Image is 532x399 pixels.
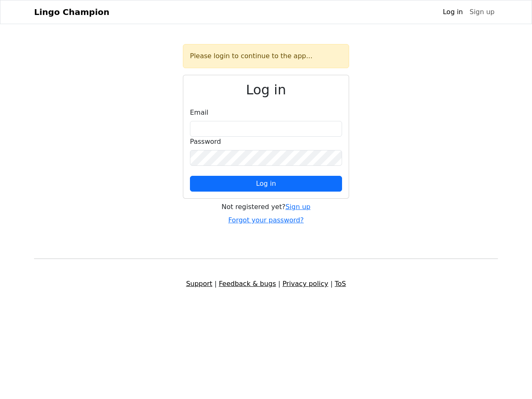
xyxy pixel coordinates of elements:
a: Privacy policy [283,280,328,288]
label: Email [190,108,208,118]
a: Log in [439,4,466,20]
a: ToS [335,280,346,288]
span: Log in [256,180,276,187]
div: Please login to continue to the app... [183,44,349,68]
a: Sign up [286,203,310,211]
div: | | | [29,279,503,289]
a: Support [186,280,212,288]
a: Lingo Champion [34,4,109,20]
a: Sign up [466,4,498,20]
a: Forgot your password? [228,216,304,224]
div: Not registered yet? [183,202,349,212]
a: Feedback & bugs [219,280,276,288]
button: Log in [190,176,342,192]
label: Password [190,137,221,147]
h2: Log in [190,82,342,98]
